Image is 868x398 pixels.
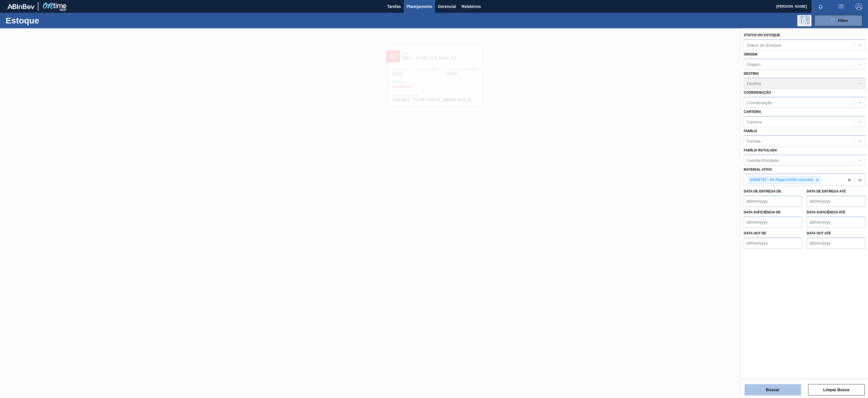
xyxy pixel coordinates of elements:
[744,72,759,76] label: Destino
[744,231,766,235] label: Data out de
[744,210,781,214] label: Data suficiência de
[407,3,432,10] span: Planejamento
[814,15,862,26] button: Filtro
[744,196,802,207] input: dd/mm/yyyy
[807,237,865,249] input: dd/mm/yyyy
[811,3,830,10] button: Notificações
[748,176,814,183] div: 30009782 - Kit Pepsi H2OH Limoneto
[856,3,862,10] img: Logout
[744,129,757,133] label: Família
[837,3,844,10] img: userActions
[807,210,845,214] label: Data suficiência até
[747,138,761,143] div: Família
[747,62,761,67] div: Origem
[744,217,802,228] input: dd/mm/yyyy
[744,52,758,56] label: Origem
[747,100,772,105] div: Coordenação
[438,3,456,10] span: Gerencial
[797,15,811,26] div: Pogramando: nenhum usuário selecionado
[744,33,780,37] label: Status do Estoque
[747,158,779,162] div: Família Rotulada
[744,168,772,172] label: Material ativo
[807,231,831,235] label: Data out até
[747,119,762,124] div: Carteira
[838,18,848,23] span: Filtro
[744,189,781,193] label: Data de Entrega de
[6,17,96,24] h1: Estoque
[744,237,802,249] input: dd/mm/yyyy
[744,148,777,152] label: Família Rotulada
[387,3,401,10] span: Tarefas
[7,4,34,9] img: TNhmsLtSVTkK8tSr43FrP2fwEKptu5GPRR3wAAAABJRU5ErkJggg==
[462,3,481,10] span: Relatórios
[747,42,782,47] div: Status do Estoque
[807,189,846,193] label: Data de Entrega até
[744,110,761,114] label: Carteira
[807,196,865,207] input: dd/mm/yyyy
[807,217,865,228] input: dd/mm/yyyy
[744,91,771,95] label: Coordenação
